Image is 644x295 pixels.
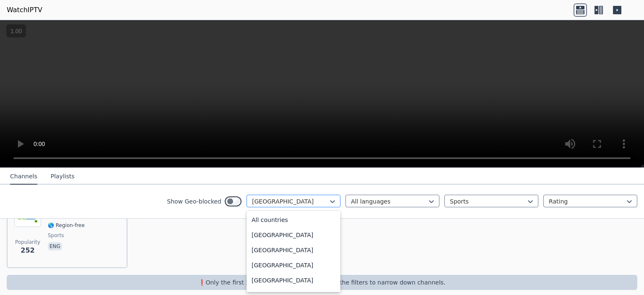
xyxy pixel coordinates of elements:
button: Playlists [51,169,75,185]
span: 252 [21,245,34,256]
span: Popularity [15,239,40,245]
label: Show Geo-blocked [167,197,221,206]
div: [GEOGRAPHIC_DATA] [247,243,340,258]
div: [GEOGRAPHIC_DATA] [247,258,340,273]
p: ❗️Only the first 250 channels are returned, use the filters to narrow down channels. [10,278,634,287]
a: WatchIPTV [7,5,42,15]
div: [GEOGRAPHIC_DATA] [247,227,340,243]
div: All countries [247,212,340,227]
div: [GEOGRAPHIC_DATA] [247,273,340,288]
button: Channels [10,169,37,185]
span: 🌎 Region-free [48,222,85,229]
span: sports [48,232,64,239]
p: eng [48,242,62,251]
